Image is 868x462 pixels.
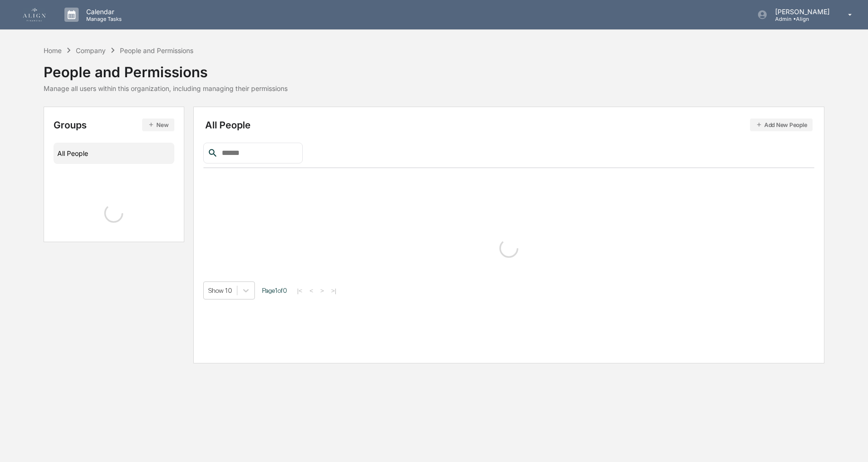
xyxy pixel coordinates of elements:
[294,287,305,295] button: |<
[205,118,813,131] div: All People
[328,287,339,295] button: >|
[307,287,316,295] button: <
[79,16,127,22] p: Manage Tasks
[76,46,106,54] div: Company
[57,145,171,161] div: All People
[54,118,174,131] div: Groups
[262,287,287,294] span: Page 1 of 0
[750,118,813,131] button: Add New People
[768,8,834,16] p: [PERSON_NAME]
[317,287,327,295] button: >
[142,118,174,131] button: New
[768,16,834,22] p: Admin • Align
[23,8,45,21] img: logo
[44,46,62,54] div: Home
[44,56,288,81] div: People and Permissions
[120,46,193,54] div: People and Permissions
[79,8,127,16] p: Calendar
[44,84,288,92] div: Manage all users within this organization, including managing their permissions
